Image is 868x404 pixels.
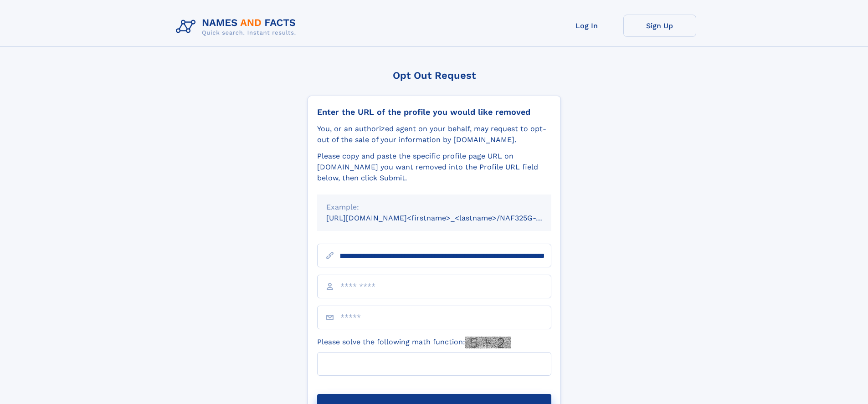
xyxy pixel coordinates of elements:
[623,15,696,37] a: Sign Up
[317,151,551,184] div: Please copy and paste the specific profile page URL on [DOMAIN_NAME] you want removed into the Pr...
[317,107,551,117] div: Enter the URL of the profile you would like removed
[317,123,551,145] div: You, or an authorized agent on your behalf, may request to opt-out of the sale of your informatio...
[326,214,569,222] small: [URL][DOMAIN_NAME]<firstname>_<lastname>/NAF325G-xxxxxxxx
[550,15,623,37] a: Log In
[317,337,511,348] label: Please solve the following math function:
[326,202,542,213] div: Example:
[172,15,303,39] img: Logo Names and Facts
[308,70,561,81] div: Opt Out Request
